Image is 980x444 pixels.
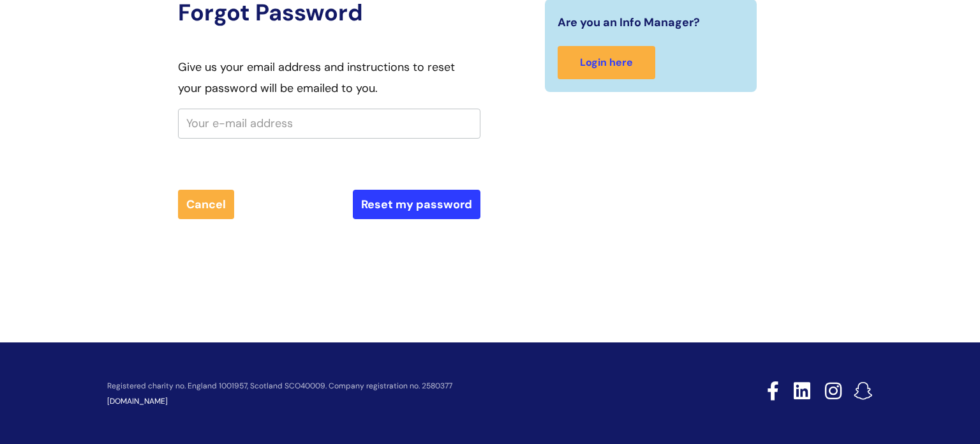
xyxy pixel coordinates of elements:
p: Registered charity no. England 1001957, Scotland SCO40009. Company registration no. 2580377 [107,382,676,390]
p: Give us your email address and instructions to reset your password will be emailed to you. [178,57,480,98]
a: Login here [558,46,655,80]
a: [DOMAIN_NAME] [107,396,168,406]
span: Are you an Info Manager? [558,12,700,33]
button: Reset my password [353,190,480,219]
button: Cancel [178,190,234,219]
input: Your e-mail address [178,109,480,138]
